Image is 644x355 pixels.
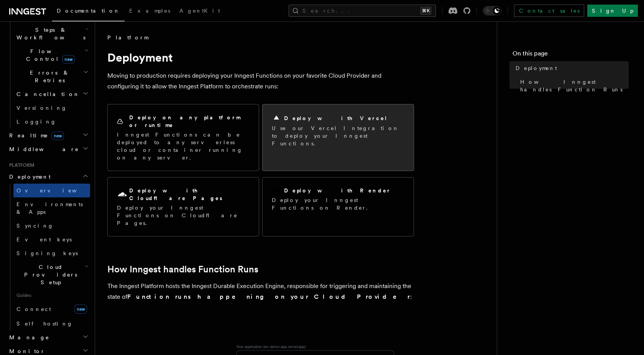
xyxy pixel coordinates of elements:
[107,34,148,41] span: Platform
[13,66,90,87] button: Errors & Retries
[62,55,75,64] span: new
[129,114,250,129] h2: Deploy on any platform or runtime
[13,23,90,44] button: Steps & Workflows
[13,219,90,233] a: Syncing
[289,5,436,17] button: Search...⌘K
[513,61,629,75] a: Deployment
[520,78,629,93] span: How Inngest handles Function Runs
[107,281,414,302] p: The Inngest Platform hosts the Inngest Durable Execution Engine, responsible for triggering and m...
[483,6,501,15] button: Toggle dark mode
[6,184,90,331] div: Deployment
[13,184,90,197] a: Overview
[117,189,128,200] svg: Cloudflare
[284,114,388,122] h2: Deploy with Vercel
[16,236,72,243] span: Event keys
[13,69,83,84] span: Errors & Retries
[6,142,90,156] button: Middleware
[127,293,410,300] strong: Function runs happening on your Cloud Provider
[74,305,87,314] span: new
[284,187,391,194] h2: Deploy with Render
[6,347,45,355] span: Monitor
[57,8,120,14] span: Documentation
[179,8,220,14] span: AgentKit
[13,289,90,301] span: Guides
[13,26,85,41] span: Steps & Workflows
[13,301,90,317] a: Connectnew
[516,64,557,72] span: Deployment
[13,47,84,63] span: Flow Control
[6,170,90,184] button: Deployment
[6,162,34,168] span: Platform
[107,177,259,236] a: Deploy with Cloudflare PagesDeploy your Inngest Functions on Cloudflare Pages.
[272,124,404,147] p: Use our Vercel Integration to deploy your Inngest Functions.
[175,2,225,21] a: AgentKit
[16,105,67,111] span: Versioning
[16,187,95,194] span: Overview
[51,132,64,140] span: new
[421,7,431,15] kbd: ⌘K
[13,87,90,101] button: Cancellation
[272,196,404,212] p: Deploy your Inngest Functions on Render.
[13,233,90,246] a: Event keys
[6,145,79,153] span: Middleware
[13,246,90,260] a: Signing keys
[125,2,175,21] a: Examples
[16,306,51,312] span: Connect
[129,8,170,14] span: Examples
[129,187,250,202] h2: Deploy with Cloudflare Pages
[262,104,414,171] a: Deploy with VercelUse our Vercel Integration to deploy your Inngest Functions.
[13,101,90,115] a: Versioning
[587,5,638,17] a: Sign Up
[13,90,80,98] span: Cancellation
[16,223,54,229] span: Syncing
[13,44,90,66] button: Flow Controlnew
[107,104,259,171] a: Deploy on any platform or runtimeInngest Functions can be deployed to any serverless cloud or con...
[16,201,83,215] span: Environments & Apps
[513,49,629,61] h4: On this page
[52,2,125,21] a: Documentation
[6,173,51,181] span: Deployment
[6,132,64,139] span: Realtime
[6,334,49,341] span: Manage
[13,115,90,129] a: Logging
[6,9,90,129] div: Inngest Functions
[517,75,629,96] a: How Inngest handles Function Runs
[6,331,90,344] button: Manage
[117,204,250,227] p: Deploy your Inngest Functions on Cloudflare Pages.
[107,50,414,64] h1: Deployment
[13,263,85,286] span: Cloud Providers Setup
[107,70,414,92] p: Moving to production requires deploying your Inngest Functions on your favorite Cloud Provider an...
[13,197,90,219] a: Environments & Apps
[262,177,414,236] a: Deploy with RenderDeploy your Inngest Functions on Render.
[514,5,584,17] a: Contact sales
[107,264,258,275] a: How Inngest handles Function Runs
[13,317,90,331] a: Self hosting
[13,260,90,289] button: Cloud Providers Setup
[6,129,90,142] button: Realtimenew
[16,321,73,327] span: Self hosting
[16,250,78,256] span: Signing keys
[117,131,250,161] p: Inngest Functions can be deployed to any serverless cloud or container running on any server.
[16,119,56,125] span: Logging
